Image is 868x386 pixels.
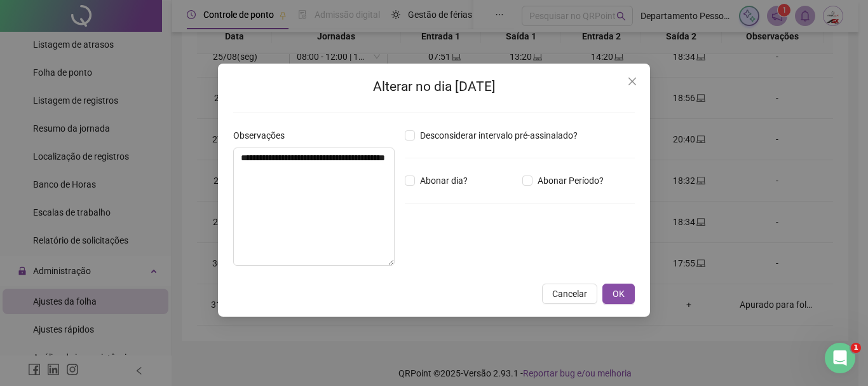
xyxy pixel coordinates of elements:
[851,343,861,353] span: 1
[415,128,583,142] span: Desconsiderar intervalo pré-assinalado?
[552,287,587,301] span: Cancelar
[602,284,635,304] button: OK
[542,284,597,304] button: Cancelar
[627,76,637,86] span: close
[825,343,855,373] iframe: Intercom live chat
[415,174,473,188] span: Abonar dia?
[613,287,625,301] span: OK
[233,128,293,142] label: Observações
[532,174,609,188] span: Abonar Período?
[622,71,642,92] button: Close
[233,76,635,97] h2: Alterar no dia [DATE]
